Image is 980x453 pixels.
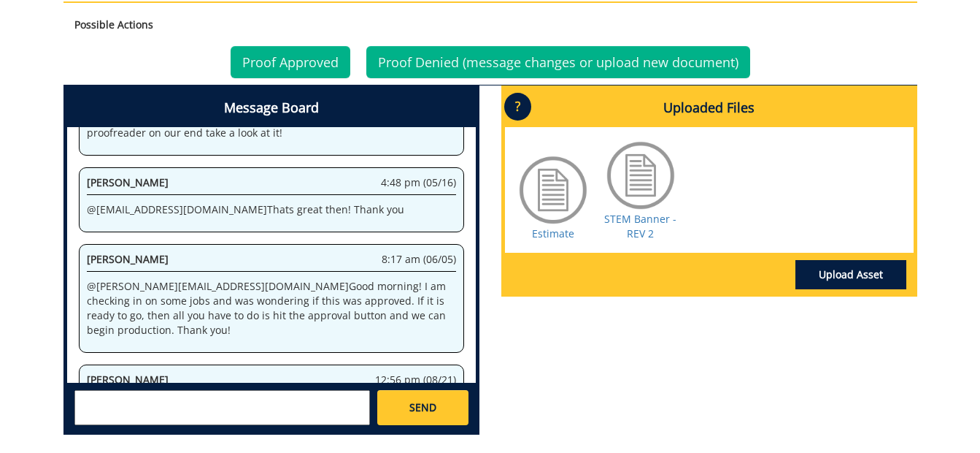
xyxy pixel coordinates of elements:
[74,18,153,31] strong: Possible Actions
[604,212,676,240] a: STEM Banner - REV 2
[87,202,456,217] p: @ [EMAIL_ADDRESS][DOMAIN_NAME] Thats great then! Thank you
[795,260,906,289] a: Upload Asset
[67,89,476,127] h4: Message Board
[74,390,370,425] textarea: messageToSend
[382,252,456,267] span: 8:17 am (06/05)
[366,46,750,78] a: Proof Denied (message changes or upload new document)
[409,400,436,415] span: SEND
[87,252,169,266] span: [PERSON_NAME]
[231,46,350,78] a: Proof Approved
[87,175,169,189] span: [PERSON_NAME]
[381,175,456,190] span: 4:48 pm (05/16)
[377,390,468,425] a: SEND
[87,279,456,338] p: @ [PERSON_NAME][EMAIL_ADDRESS][DOMAIN_NAME] Good morning! I am checking in on some jobs and was w...
[504,93,531,121] p: ?
[375,373,456,387] span: 12:56 pm (08/21)
[505,89,914,127] h4: Uploaded Files
[87,373,169,387] span: [PERSON_NAME]
[532,226,574,240] a: Estimate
